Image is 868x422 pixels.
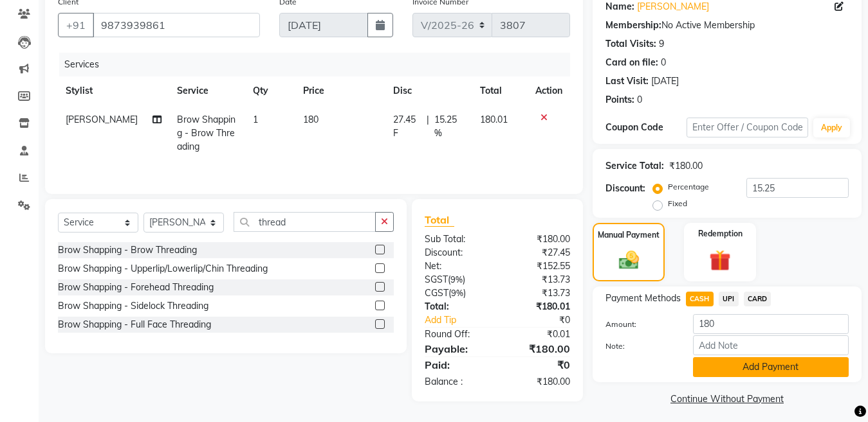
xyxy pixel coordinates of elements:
[253,114,258,125] span: 1
[427,113,429,140] span: |
[669,159,703,173] div: ₹180.00
[744,292,771,306] span: CARD
[415,341,497,356] div: Payable:
[93,13,260,37] input: Search by Name/Mobile/Email/Code
[415,357,497,373] div: Paid:
[605,19,661,32] div: Membership:
[687,118,808,137] input: Enter Offer / Coupon Code
[693,335,849,355] input: Add Note
[415,375,497,389] div: Balance :
[59,53,580,76] div: Services
[425,287,448,299] span: CGST
[497,300,580,313] div: ₹180.01
[605,292,681,305] span: Payment Methods
[472,76,528,105] th: Total
[415,233,497,246] div: Sub Total:
[719,292,739,306] span: UPI
[497,233,580,246] div: ₹180.00
[415,246,497,259] div: Discount:
[813,118,850,137] button: Apply
[58,262,268,276] div: Brow Shapping - Upperlip/Lowerlip/Chin Threading
[497,328,580,341] div: ₹0.01
[605,93,634,107] div: Points:
[637,93,642,107] div: 0
[450,274,463,285] span: 9%
[598,229,660,241] label: Manual Payment
[613,249,645,272] img: _cash.svg
[605,182,645,195] div: Discount:
[659,37,664,51] div: 9
[415,300,497,313] div: Total:
[693,314,849,334] input: Amount
[605,121,687,134] div: Coupon Code
[245,76,295,105] th: Qty
[177,114,235,152] span: Brow Shapping - Brow Threading
[668,198,687,209] label: Fixed
[651,75,679,88] div: [DATE]
[385,76,472,105] th: Disc
[66,114,138,125] span: [PERSON_NAME]
[605,37,656,51] div: Total Visits:
[605,75,649,88] div: Last Visit:
[303,114,319,125] span: 180
[58,76,169,105] th: Stylist
[58,299,208,313] div: Brow Shapping - Sidelock Threading
[58,13,94,37] button: +91
[605,159,664,173] div: Service Total:
[58,281,214,294] div: Brow Shapping - Forehead Threading
[415,273,497,286] div: ( )
[434,113,465,140] span: 15.25 %
[480,114,508,125] span: 180.01
[497,273,580,286] div: ₹13.73
[497,341,580,356] div: ₹180.00
[661,56,666,69] div: 0
[497,357,580,373] div: ₹0
[415,259,497,273] div: Net:
[415,286,497,300] div: ( )
[605,19,849,32] div: No Active Membership
[596,340,683,352] label: Note:
[497,246,580,259] div: ₹27.45
[425,274,448,285] span: SGST
[595,392,859,406] a: Continue Without Payment
[605,56,658,69] div: Card on file:
[528,76,570,105] th: Action
[596,319,683,330] label: Amount:
[686,292,714,306] span: CASH
[234,212,376,232] input: Search or Scan
[703,247,737,274] img: _gift.svg
[698,228,743,240] label: Redemption
[425,213,454,227] span: Total
[58,318,211,331] div: Brow Shapping - Full Face Threading
[451,288,463,298] span: 9%
[295,76,385,105] th: Price
[415,313,511,327] a: Add Tip
[668,181,709,193] label: Percentage
[693,357,849,377] button: Add Payment
[169,76,245,105] th: Service
[497,286,580,300] div: ₹13.73
[58,243,197,257] div: Brow Shapping - Brow Threading
[511,313,580,327] div: ₹0
[497,259,580,273] div: ₹152.55
[393,113,421,140] span: 27.45 F
[415,328,497,341] div: Round Off:
[497,375,580,389] div: ₹180.00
